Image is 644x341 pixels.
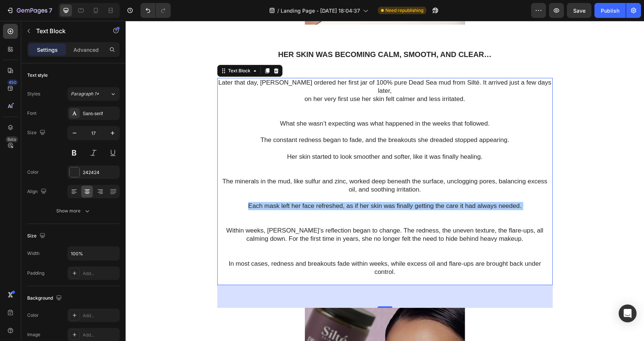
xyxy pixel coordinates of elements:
[56,207,91,215] div: Show more
[3,3,56,18] button: 7
[27,250,40,257] div: Width
[277,7,279,15] span: /
[49,6,52,15] p: 7
[68,247,119,260] input: Auto
[7,79,18,85] div: 450
[27,270,44,277] div: Padding
[141,3,171,18] div: Undo/Redo
[27,110,37,117] div: Font
[567,3,591,18] button: Save
[594,3,626,18] button: Publish
[27,91,40,97] div: Styles
[27,187,48,197] div: Align
[71,91,99,97] span: Paragraph 1*
[27,204,120,218] button: Show more
[385,7,423,14] span: Need republishing
[27,231,47,241] div: Size
[126,21,644,341] iframe: Design area
[27,72,48,79] div: Text style
[83,110,118,117] div: Sans-serif
[27,169,39,176] div: Color
[27,293,63,303] div: Background
[573,7,585,14] span: Save
[83,270,118,277] div: Add...
[27,128,47,138] div: Size
[83,169,118,176] div: 242424
[83,332,118,338] div: Add...
[281,7,360,15] span: Landing Page - [DATE] 18:04:37
[73,46,99,54] p: Advanced
[27,312,39,319] div: Color
[619,304,637,322] div: Open Intercom Messenger
[27,331,40,338] div: Image
[67,87,120,101] button: Paragraph 1*
[36,26,100,35] p: Text Block
[37,46,58,54] p: Settings
[601,7,619,15] div: Publish
[83,312,118,319] div: Add...
[6,136,18,142] div: Beta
